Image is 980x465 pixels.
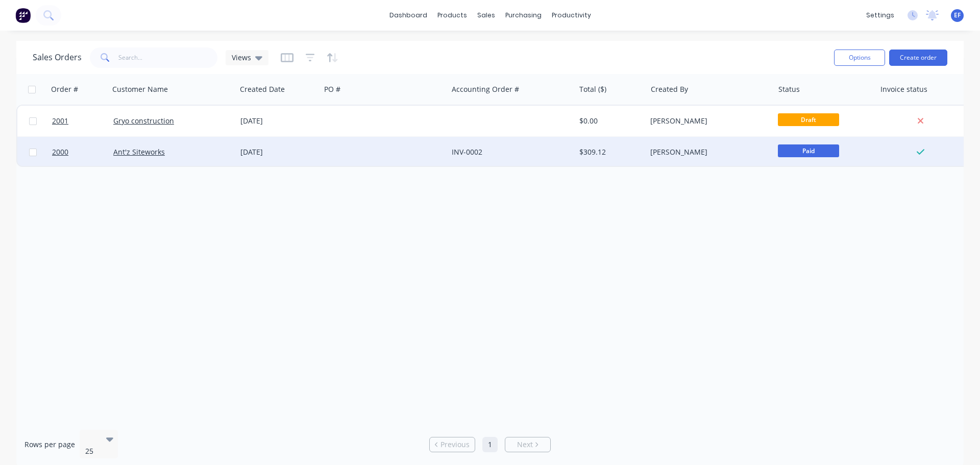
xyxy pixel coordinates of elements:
[505,439,550,450] a: Next page
[472,8,500,23] div: sales
[452,84,519,94] div: Accounting Order #
[240,84,285,94] div: Created Date
[880,84,927,94] div: Invoice status
[889,50,947,66] button: Create order
[52,106,113,136] a: 2001
[113,147,165,157] a: Ant'z Siteworks
[778,144,839,157] span: Paid
[579,84,606,94] div: Total ($)
[834,50,885,66] button: Options
[579,116,639,126] div: $0.00
[240,116,316,126] div: [DATE]
[430,439,475,450] a: Previous page
[517,439,533,450] span: Next
[52,147,68,157] span: 2000
[232,52,251,63] span: Views
[651,84,688,94] div: Created By
[482,437,498,452] a: Page 1 is your current page
[240,147,316,157] div: [DATE]
[24,439,75,450] span: Rows per page
[650,116,764,126] div: [PERSON_NAME]
[440,439,470,450] span: Previous
[52,137,113,167] a: 2000
[113,116,174,126] a: Gryo construction
[51,84,78,94] div: Order #
[118,47,218,68] input: Search...
[425,437,555,452] ul: Pagination
[579,147,639,157] div: $309.12
[33,53,82,62] h1: Sales Orders
[650,147,764,157] div: [PERSON_NAME]
[778,113,839,126] span: Draft
[432,8,472,23] div: products
[778,84,800,94] div: Status
[384,8,432,23] a: dashboard
[52,116,68,126] span: 2001
[15,8,31,23] img: Factory
[500,8,547,23] div: purchasing
[112,84,168,94] div: Customer Name
[547,8,596,23] div: productivity
[954,11,961,20] span: EF
[861,8,899,23] div: settings
[324,84,340,94] div: PO #
[85,446,97,456] div: 25
[452,147,482,157] a: INV-0002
